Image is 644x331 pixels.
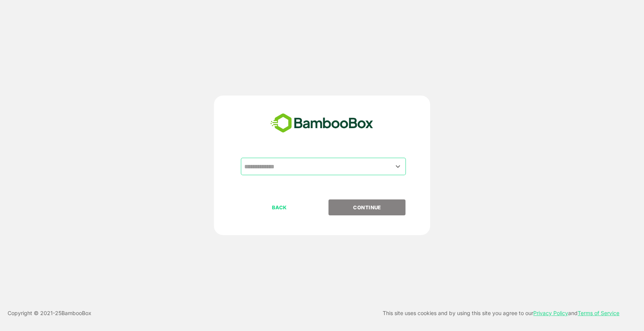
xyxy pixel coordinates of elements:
button: BACK [241,199,318,215]
p: Copyright © 2021- 25 BambooBox [8,309,91,318]
p: BACK [242,203,317,212]
a: Privacy Policy [533,310,568,316]
a: Terms of Service [578,310,619,316]
button: Open [393,161,403,171]
img: bamboobox [266,111,377,136]
p: CONTINUE [329,203,405,212]
p: This site uses cookies and by using this site you agree to our and [383,309,619,318]
button: CONTINUE [328,199,405,215]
